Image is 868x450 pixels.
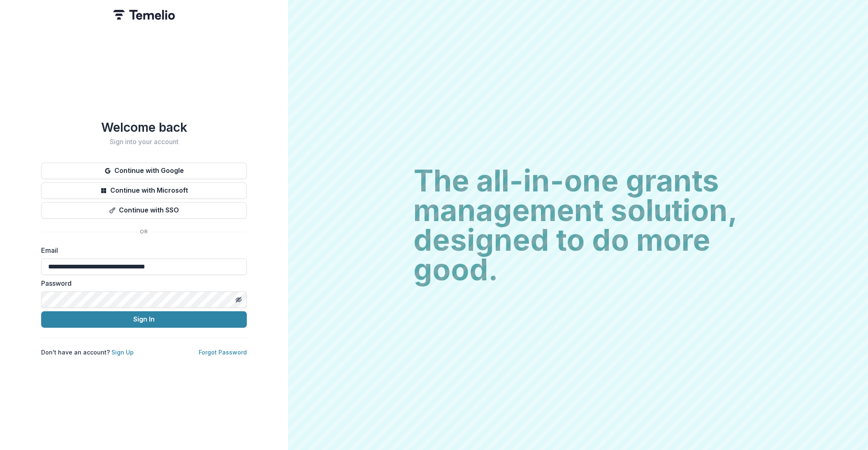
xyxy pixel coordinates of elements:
[41,163,247,179] button: Continue with Google
[41,348,134,357] p: Don't have an account?
[41,311,247,328] button: Sign In
[113,10,175,20] img: Temelio
[41,202,247,219] button: Continue with SSO
[232,293,245,306] button: Toggle password visibility
[41,278,242,288] label: Password
[111,349,134,356] a: Sign Up
[41,120,247,135] h1: Welcome back
[41,245,242,255] label: Email
[41,138,247,146] h2: Sign into your account
[41,182,247,199] button: Continue with Microsoft
[199,349,247,356] a: Forgot Password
